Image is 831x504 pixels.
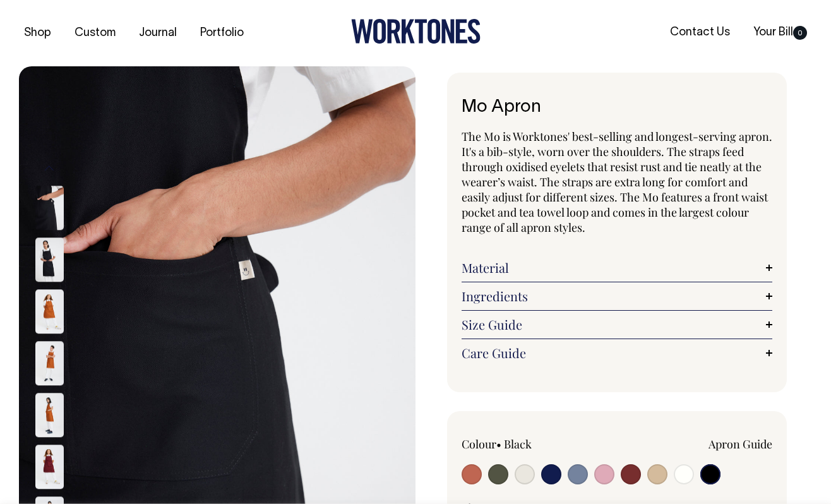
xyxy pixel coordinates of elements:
h1: Mo Apron [462,98,772,117]
span: The Mo is Worktones' best-selling and longest-serving apron. It's a bib-style, worn over the shou... [462,129,772,235]
a: Portfolio [195,23,249,44]
img: rust [35,341,64,385]
a: Your Bill0 [748,22,812,43]
img: rust [35,393,64,437]
span: 0 [793,26,807,40]
img: burgundy [35,445,64,489]
a: Care Guide [462,345,772,361]
button: Previous [40,154,59,183]
a: Ingredients [462,289,772,304]
a: Size Guide [462,317,772,332]
a: Apron Guide [708,436,772,452]
span: • [496,436,501,452]
img: black [35,186,64,230]
img: rust [35,289,64,333]
img: black [35,237,64,282]
a: Material [462,260,772,275]
a: Contact Us [665,22,735,43]
div: Colour [462,436,586,452]
a: Custom [69,23,121,44]
a: Shop [19,23,56,44]
a: Journal [134,23,182,44]
label: Black [504,436,532,452]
